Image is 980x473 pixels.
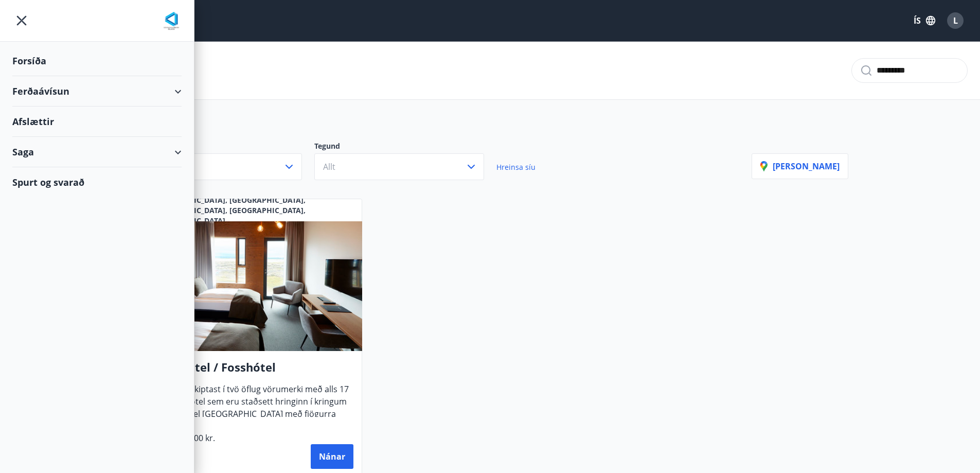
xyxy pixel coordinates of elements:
span: 24.200 kr. [176,432,215,444]
div: Ferðaávísun [12,76,182,107]
span: Íslandshótel skiptast í tvö öflug vörumerki með alls 17 hótel - Fosshótel sem eru staðsett hringi... [141,383,349,440]
span: Allt [323,161,335,172]
button: menu [12,11,31,30]
button: L [943,8,968,33]
p: [PERSON_NAME] [760,161,840,172]
button: ÍS [908,11,941,30]
span: L [953,15,958,26]
span: Nánar [319,451,345,462]
button: Nánar [311,444,353,469]
p: Svæði [132,141,314,153]
button: Allt [314,153,484,180]
button: Allt [132,153,302,180]
div: Forsíða [12,46,182,76]
img: union_logo [161,11,182,32]
span: [GEOGRAPHIC_DATA], [GEOGRAPHIC_DATA], [GEOGRAPHIC_DATA], [GEOGRAPHIC_DATA], [GEOGRAPHIC_DATA] [151,195,354,226]
span: Hreinsa síu [496,162,536,172]
button: [PERSON_NAME] [752,153,848,179]
p: Tegund [314,141,496,153]
div: Saga [12,137,182,167]
h4: Íslandshótel / Fosshótel [141,359,354,383]
div: Spurt og svarað [12,167,182,197]
div: Afslættir [12,107,182,137]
